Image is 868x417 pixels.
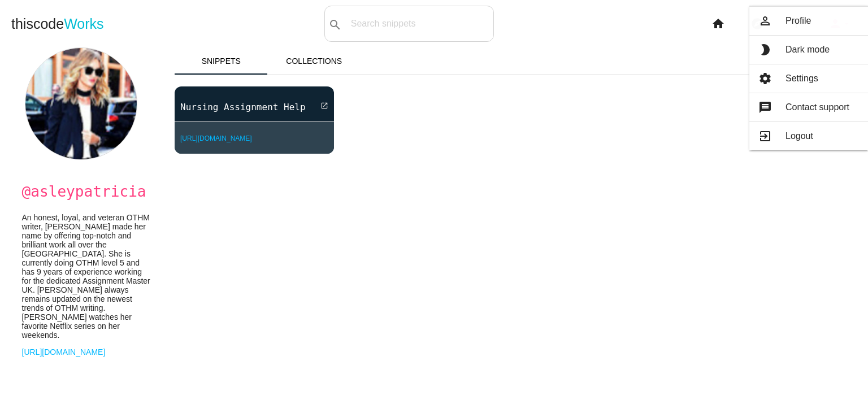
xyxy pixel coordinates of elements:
[345,12,493,36] input: Search snippets
[758,72,772,85] i: settings
[758,130,772,142] i: exit_to_app
[11,6,104,42] a: thiscodeWorks
[758,101,772,114] i: message
[749,64,868,93] a: settingsSettings
[25,47,137,160] img: dd97cdcaa4ee64f4cb4d031142e8b91e
[22,347,151,357] a: [URL][DOMAIN_NAME]
[758,15,772,27] i: person_outline
[180,134,252,142] a: [URL][DOMAIN_NAME]
[749,36,868,64] a: brightness_2Dark mode
[175,101,334,114] a: Nursing Assignment Help
[749,93,868,121] a: messageContact support
[325,6,345,41] button: search
[758,44,772,56] i: brightness_2
[711,6,725,42] i: home
[320,95,328,116] i: open_in_new
[22,213,151,340] p: An honest, loyal, and veteran OTHM writer, [PERSON_NAME] made her name by offering top-notch and ...
[175,47,268,75] a: Snippets
[311,95,328,116] a: open_in_new
[22,184,151,200] h1: @asleypatricia
[64,16,103,32] span: Works
[749,7,868,35] a: person_outlineProfile
[328,7,342,43] i: search
[268,47,361,75] a: Collections
[749,122,868,150] a: exit_to_appLogout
